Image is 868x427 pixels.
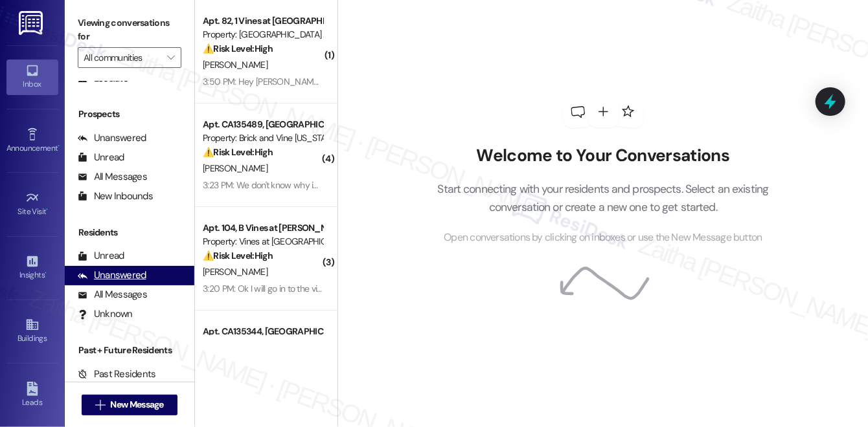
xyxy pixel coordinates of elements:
[65,107,194,121] div: Prospects
[418,180,788,217] p: Start connecting with your residents and prospects. Select an existing conversation or create a n...
[78,13,181,47] label: Viewing conversations for
[203,76,606,87] div: 3:50 PM: Hey [PERSON_NAME] I know it's due I get paid in a couple of hours and I'm gonna pay the ...
[203,28,323,41] div: Property: [GEOGRAPHIC_DATA] Apts
[203,162,268,174] span: [PERSON_NAME]
[78,367,156,381] div: Past Residents
[203,325,323,338] div: Apt. CA135344, [GEOGRAPHIC_DATA][US_STATE]
[82,395,177,415] button: New Message
[78,170,147,184] div: All Messages
[78,268,146,282] div: Unanswered
[203,14,323,28] div: Apt. 82, 1 Vines at [GEOGRAPHIC_DATA]
[78,131,146,145] div: Unanswered
[45,268,47,278] span: •
[19,11,45,35] img: ResiDesk Logo
[65,344,194,357] div: Past + Future Residents
[418,146,788,166] h2: Welcome to Your Conversations
[444,230,762,246] span: Open conversations by clicking on inboxes or use the New Message button
[203,43,273,54] strong: ⚠️ Risk Level: High
[6,187,58,222] a: Site Visit •
[111,398,164,411] span: New Message
[78,307,133,321] div: Unknown
[6,314,58,349] a: Buildings
[203,59,268,71] span: [PERSON_NAME]
[78,190,153,203] div: New Inbounds
[6,60,58,94] a: Inbox
[203,118,323,131] div: Apt. CA135489, [GEOGRAPHIC_DATA][US_STATE]
[84,47,161,68] input: All communities
[78,249,124,263] div: Unread
[6,250,58,285] a: Insights •
[6,378,58,413] a: Leads
[203,221,323,235] div: Apt. 104, B Vines at [PERSON_NAME]
[95,400,105,410] i: 
[203,131,323,145] div: Property: Brick and Vine [US_STATE]
[47,205,49,214] span: •
[203,266,268,278] span: [PERSON_NAME]
[167,52,174,63] i: 
[203,146,273,158] strong: ⚠️ Risk Level: High
[58,142,60,151] span: •
[203,250,273,261] strong: ⚠️ Risk Level: High
[78,151,124,164] div: Unread
[65,226,194,239] div: Residents
[203,235,323,248] div: Property: Vines at [GEOGRAPHIC_DATA]
[78,288,147,301] div: All Messages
